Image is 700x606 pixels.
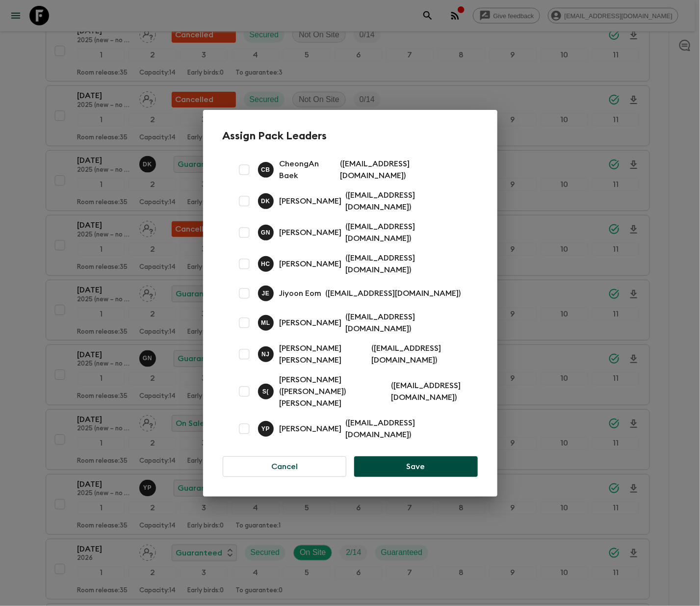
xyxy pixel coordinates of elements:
p: S ( [262,388,269,395]
button: Cancel [223,456,347,477]
p: [PERSON_NAME] [280,317,342,329]
p: M L [261,319,270,327]
p: H C [261,260,270,268]
p: D K [261,197,270,205]
p: Jiyoon Eom [280,288,322,299]
p: N J [261,350,270,358]
p: [PERSON_NAME] [280,258,342,270]
p: ( [EMAIL_ADDRESS][DOMAIN_NAME] ) [340,158,466,182]
p: Y P [261,425,270,433]
p: ( [EMAIL_ADDRESS][DOMAIN_NAME] ) [346,417,466,441]
p: ( [EMAIL_ADDRESS][DOMAIN_NAME] ) [371,343,466,366]
p: G N [261,229,270,237]
p: C B [261,166,270,174]
p: J E [262,290,270,297]
p: CheongAn Baek [280,158,336,182]
p: ( [EMAIL_ADDRESS][DOMAIN_NAME] ) [346,252,466,276]
p: [PERSON_NAME] [280,423,342,435]
p: ( [EMAIL_ADDRESS][DOMAIN_NAME] ) [346,311,466,335]
h2: Assign Pack Leaders [223,130,478,142]
p: [PERSON_NAME] [PERSON_NAME] [280,343,368,366]
p: ( [EMAIL_ADDRESS][DOMAIN_NAME] ) [346,221,466,244]
p: [PERSON_NAME] [280,227,342,238]
p: ( [EMAIL_ADDRESS][DOMAIN_NAME] ) [391,380,466,403]
p: [PERSON_NAME] [280,195,342,207]
p: ( [EMAIL_ADDRESS][DOMAIN_NAME] ) [346,189,466,213]
p: [PERSON_NAME] ([PERSON_NAME]) [PERSON_NAME] [280,374,388,409]
p: ( [EMAIL_ADDRESS][DOMAIN_NAME] ) [326,288,461,299]
button: Save [354,456,477,477]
